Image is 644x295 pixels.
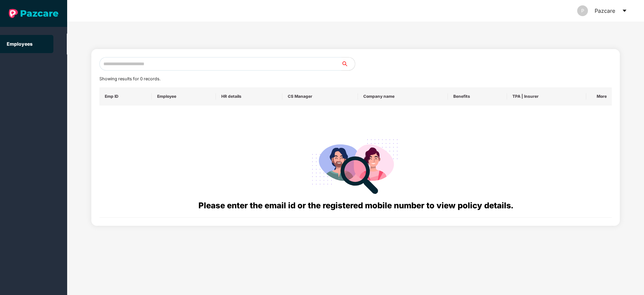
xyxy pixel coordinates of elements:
[198,201,513,210] span: Please enter the email id or the registered mobile number to view policy details.
[448,87,507,106] th: Benefits
[507,87,586,106] th: TPA | Insurer
[622,8,627,13] span: caret-down
[581,5,584,16] span: P
[307,131,404,199] img: svg+xml;base64,PHN2ZyB4bWxucz0iaHR0cDovL3d3dy53My5vcmcvMjAwMC9zdmciIHdpZHRoPSIyODgiIGhlaWdodD0iMj...
[358,87,448,106] th: Company name
[586,87,612,106] th: More
[341,57,355,71] button: search
[99,87,152,106] th: Emp ID
[7,41,33,47] a: Employees
[152,87,216,106] th: Employee
[341,61,355,67] span: search
[282,87,358,106] th: CS Manager
[99,76,160,81] span: Showing results for 0 records.
[216,87,282,106] th: HR details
